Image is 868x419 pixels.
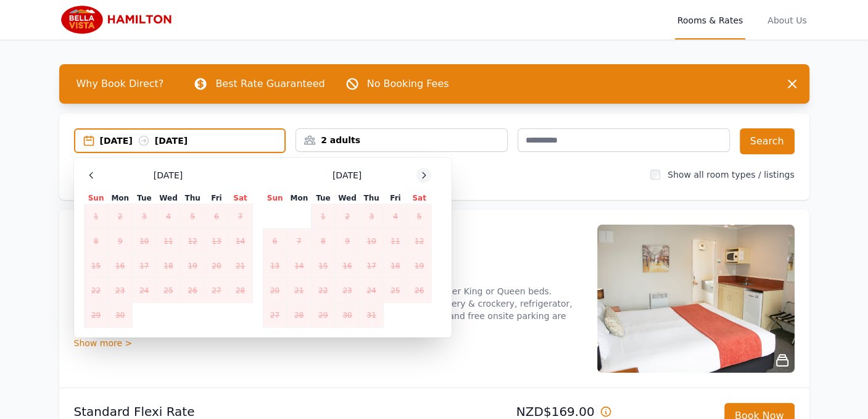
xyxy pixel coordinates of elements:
td: 29 [311,303,335,328]
td: 23 [335,278,359,303]
td: 13 [205,229,228,254]
span: [DATE] [333,169,362,181]
td: 22 [311,278,335,303]
th: Sat [228,193,252,204]
td: 22 [84,278,108,303]
td: 23 [108,278,132,303]
td: 9 [335,229,359,254]
span: [DATE] [154,169,183,181]
td: 2 [335,204,359,229]
th: Thu [181,193,205,204]
th: Fri [205,193,228,204]
td: 29 [84,303,108,328]
td: 6 [205,204,228,229]
td: 21 [287,278,311,303]
td: 7 [287,229,311,254]
td: 13 [263,254,287,278]
td: 5 [407,204,431,229]
td: 24 [132,278,156,303]
td: 25 [156,278,180,303]
img: Bella Vista Hamilton [59,5,178,35]
th: Wed [335,193,359,204]
th: Tue [132,193,156,204]
td: 8 [311,229,335,254]
td: 2 [108,204,132,229]
td: 14 [287,254,311,278]
td: 4 [384,204,407,229]
p: Best Rate Guaranteed [215,77,324,91]
td: 21 [228,254,252,278]
label: Show all room types / listings [668,170,794,180]
td: 6 [263,229,287,254]
th: Sun [84,193,108,204]
td: 28 [228,278,252,303]
td: 8 [84,229,108,254]
th: Mon [108,193,132,204]
td: 27 [205,278,228,303]
td: 25 [384,278,407,303]
td: 9 [108,229,132,254]
th: Sun [263,193,287,204]
th: Sat [407,193,431,204]
div: Show more > [74,337,582,349]
td: 18 [384,254,407,278]
div: 2 adults [296,134,507,146]
td: 7 [228,204,252,229]
td: 31 [360,303,384,328]
td: 1 [311,204,335,229]
td: 12 [181,229,205,254]
td: 12 [407,229,431,254]
th: Mon [287,193,311,204]
td: 26 [181,278,205,303]
td: 18 [156,254,180,278]
th: Wed [156,193,180,204]
td: 15 [84,254,108,278]
td: 17 [360,254,384,278]
span: Why Book Direct? [67,72,174,96]
td: 3 [360,204,384,229]
td: 1 [84,204,108,229]
th: Fri [384,193,407,204]
td: 28 [287,303,311,328]
td: 10 [132,229,156,254]
button: Search [740,128,795,154]
td: 14 [228,229,252,254]
div: [DATE] [DATE] [100,135,285,147]
td: 30 [108,303,132,328]
td: 26 [407,278,431,303]
p: No Booking Fees [367,77,449,91]
td: 4 [156,204,180,229]
td: 20 [263,278,287,303]
td: 10 [360,229,384,254]
td: 16 [335,254,359,278]
td: 15 [311,254,335,278]
th: Thu [360,193,384,204]
td: 5 [181,204,205,229]
td: 17 [132,254,156,278]
td: 19 [181,254,205,278]
td: 19 [407,254,431,278]
th: Tue [311,193,335,204]
td: 3 [132,204,156,229]
td: 20 [205,254,228,278]
td: 16 [108,254,132,278]
td: 11 [156,229,180,254]
td: 30 [335,303,359,328]
td: 24 [360,278,384,303]
td: 11 [384,229,407,254]
td: 27 [263,303,287,328]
